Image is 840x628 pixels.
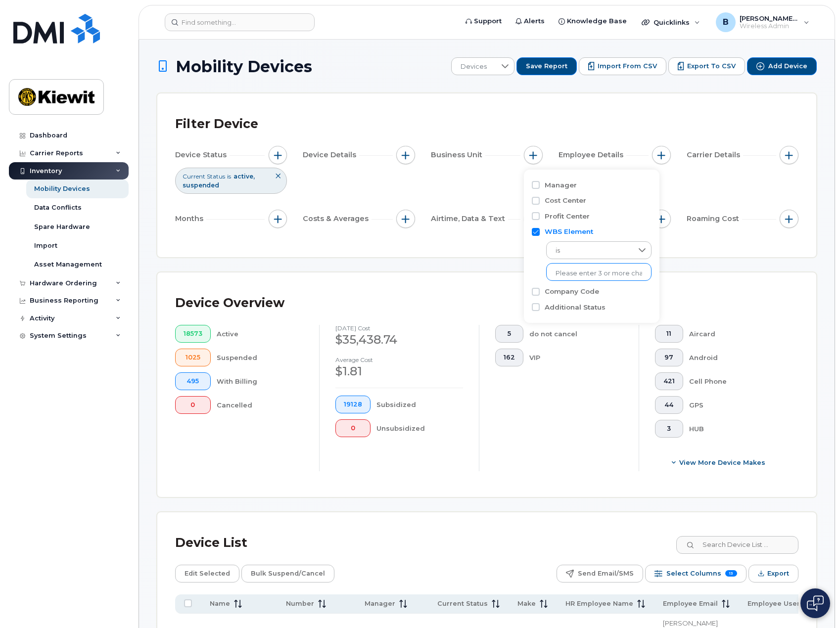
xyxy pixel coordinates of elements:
span: 11 [663,330,675,338]
button: Add Device [747,57,817,75]
input: Search Device List ... [676,536,798,554]
label: Profit Center [545,212,590,221]
div: Filter Device [175,111,258,137]
span: 162 [504,354,515,361]
label: Cost Center [545,196,586,205]
span: Current Status [437,599,488,608]
span: Export [767,566,789,581]
span: is [547,242,632,260]
span: Device Details [303,150,359,160]
div: VIP [529,349,623,366]
button: 44 [655,396,683,414]
label: Additional Status [545,303,606,312]
button: 162 [495,349,523,366]
button: 97 [655,349,683,366]
div: Aircard [689,325,783,343]
button: Save Report [516,57,577,75]
button: Select Columns 13 [645,565,747,583]
div: do not cancel [529,325,623,343]
span: 0 [184,401,202,409]
button: 421 [655,372,683,390]
div: Unsubsidized [376,419,464,437]
span: Send Email/SMS [578,566,634,581]
button: 1025 [175,349,211,366]
span: Export to CSV [687,62,736,71]
span: Business Unit [431,150,485,160]
div: GPS [689,396,783,414]
span: 13 [725,570,737,577]
div: Cell Phone [689,372,783,390]
span: 97 [663,354,675,361]
span: Save Report [526,62,567,71]
div: Active [217,325,304,343]
h4: [DATE] cost [335,325,463,331]
span: 421 [663,377,675,385]
div: Device Overview [175,290,284,316]
span: Roaming Cost [687,214,742,224]
span: Edit Selected [185,566,230,581]
button: View More Device Makes [655,453,783,471]
button: Import from CSV [579,57,666,75]
button: Export [748,565,798,583]
span: Import from CSV [598,62,657,71]
h4: Average cost [335,357,463,363]
span: Select Columns [666,566,721,581]
button: Edit Selected [175,565,239,583]
span: Costs & Averages [303,214,372,224]
span: is [227,172,231,180]
img: Open chat [807,595,824,611]
span: Employee Email [663,599,718,608]
div: Subsidized [376,396,464,413]
button: Export to CSV [668,57,745,75]
span: 19128 [344,401,362,408]
div: Device List [175,530,247,556]
span: Number [286,599,314,608]
span: Add Device [768,62,807,71]
label: Company Code [545,287,599,296]
span: Devices [452,58,496,76]
span: View More Device Makes [679,458,765,467]
span: 3 [663,425,675,433]
span: Device Status [175,150,230,160]
button: 19128 [335,396,371,413]
span: Current Status [183,172,225,180]
div: $35,438.74 [335,331,463,348]
div: With Billing [217,372,304,390]
span: Months [175,214,206,224]
span: 495 [184,377,202,385]
span: Carrier Details [687,150,743,160]
span: HR Employee Name [565,599,633,608]
button: 3 [655,420,683,438]
span: 1025 [184,354,202,361]
button: 11 [655,325,683,343]
span: Manager [365,599,395,608]
span: Airtime, Data & Text [431,214,508,224]
span: Bulk Suspend/Cancel [251,566,325,581]
span: Employee User ID [747,599,809,608]
div: Cancelled [217,396,304,414]
span: 5 [504,330,515,338]
button: Bulk Suspend/Cancel [241,565,334,583]
button: 18573 [175,325,211,343]
span: Employee Details [559,150,626,160]
span: suspended [183,181,219,189]
button: 0 [335,419,371,437]
span: Make [517,599,536,608]
label: WBS Element [545,227,593,236]
span: 44 [663,401,675,409]
button: 0 [175,396,211,414]
div: HUB [689,420,783,438]
span: 18573 [184,330,202,338]
div: Android [689,349,783,366]
span: active [233,173,255,180]
button: 495 [175,372,211,390]
div: Suspended [217,349,304,366]
div: $1.81 [335,363,463,380]
label: Manager [545,180,577,190]
input: Please enter 3 or more characters [556,269,642,278]
span: Mobility Devices [176,58,312,75]
span: Name [210,599,230,608]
